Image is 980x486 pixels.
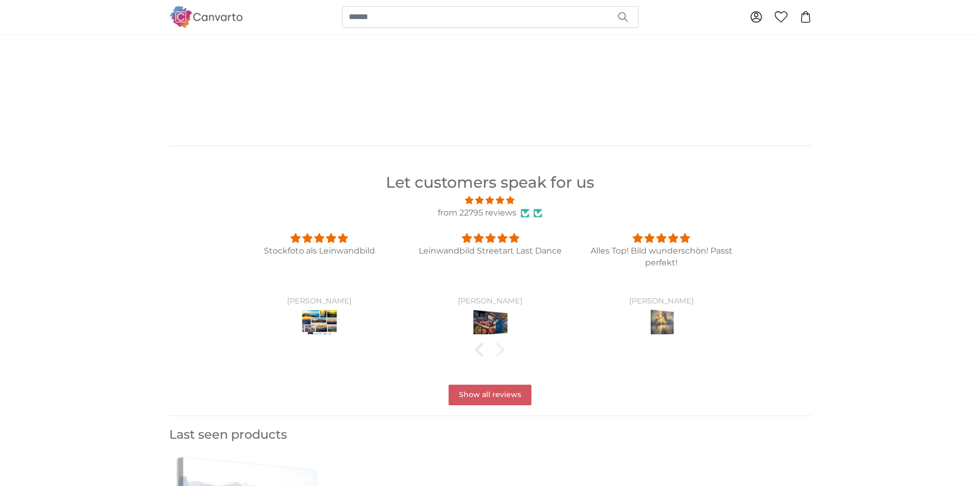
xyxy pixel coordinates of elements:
[589,297,735,305] div: [PERSON_NAME]
[246,245,393,257] p: Stockfoto als Leinwandbild
[246,297,393,305] div: [PERSON_NAME]
[449,385,531,405] a: Show all reviews
[417,231,563,245] div: 5 stars
[589,245,735,268] p: Alles Top! Bild wunderschön! Passt perfekt!
[438,207,516,219] a: from 22795 reviews
[417,297,563,305] div: [PERSON_NAME]
[246,231,393,245] div: 5 stars
[169,6,243,27] img: Canvarto
[643,309,681,337] img: Leinwandbild Tree of light
[233,171,746,194] h2: Let customers speak for us
[233,194,746,207] span: 4.82 stars
[300,309,338,337] img: Stockfoto
[417,245,563,257] p: Leinwandbild Streetart Last Dance
[169,426,811,443] h3: Last seen products
[589,231,735,245] div: 5 stars
[471,309,509,337] img: Leinwandbild Streetart Last Dance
